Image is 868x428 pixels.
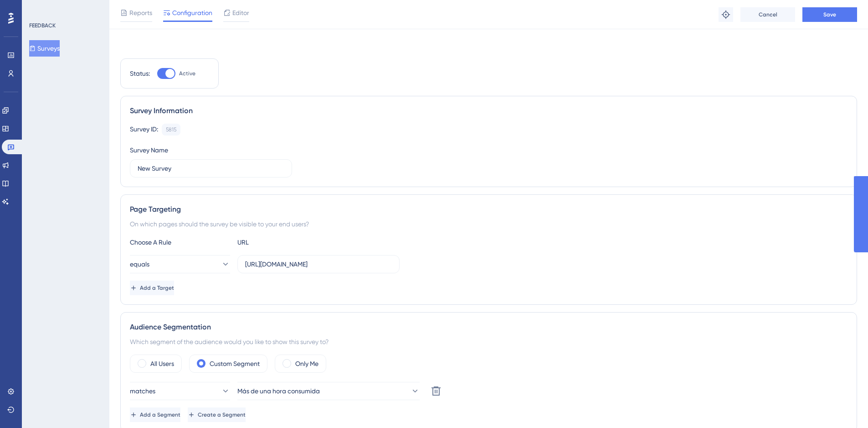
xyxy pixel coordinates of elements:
button: equals [130,255,230,273]
label: All Users [150,358,174,369]
span: Save [823,11,836,18]
input: yourwebsite.com/path [245,259,392,269]
button: Surveys [29,40,60,57]
button: Add a Target [130,281,174,295]
span: Add a Target [140,284,174,292]
span: matches [130,386,155,397]
span: Active [179,70,195,77]
span: Add a Segment [140,411,180,418]
label: Custom Segment [210,358,260,369]
div: Status: [130,68,150,79]
input: Type your Survey name [138,163,284,173]
button: matches [130,382,230,400]
iframe: UserGuiding AI Assistant Launcher [830,392,857,419]
span: Reports [129,7,152,18]
button: Create a Segment [188,407,246,422]
div: Page Targeting [130,204,847,215]
div: FEEDBACK [29,22,56,29]
span: Configuration [172,7,212,18]
span: Más de una hora consumida [237,386,320,397]
button: Save [802,7,857,22]
button: Más de una hora consumida [237,382,420,400]
div: On which pages should the survey be visible to your end users? [130,219,847,230]
div: Survey ID: [130,124,158,136]
span: Cancel [759,11,777,18]
div: Which segment of the audience would you like to show this survey to? [130,336,847,347]
div: Choose A Rule [130,237,230,248]
label: Only Me [295,358,318,369]
div: Audience Segmentation [130,322,847,333]
div: Survey Information [130,105,847,116]
button: Cancel [740,7,795,22]
button: Add a Segment [130,407,180,422]
span: Editor [232,7,249,18]
span: Create a Segment [198,411,246,418]
div: 5815 [166,126,176,133]
div: Survey Name [130,145,168,156]
span: equals [130,259,149,270]
div: URL [237,237,338,248]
